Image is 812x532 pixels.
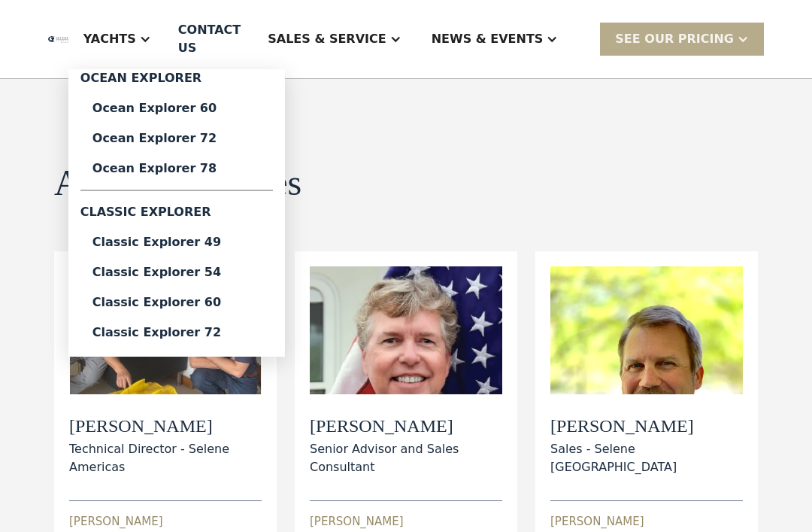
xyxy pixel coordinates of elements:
[80,69,273,93] div: Ocean Explorer
[80,287,273,318] a: Classic Explorer 60
[92,102,261,114] div: Ocean Explorer 60
[54,163,301,203] h1: Authorized Sales
[92,132,261,144] div: Ocean Explorer 72
[550,415,743,437] h2: [PERSON_NAME]
[68,9,166,69] div: Yachts
[417,9,574,69] div: News & EVENTS
[69,440,262,476] div: Technical Director - Selene Americas
[92,327,261,339] div: Classic Explorer 72
[268,30,386,48] div: Sales & Service
[253,9,416,69] div: Sales & Service
[92,296,261,309] div: Classic Explorer 60
[48,36,68,43] img: logo
[310,415,502,437] h2: [PERSON_NAME]
[80,93,273,123] a: Ocean Explorer 60
[68,69,285,357] nav: Yachts
[83,30,136,48] div: Yachts
[92,163,261,175] div: Ocean Explorer 78
[92,266,261,278] div: Classic Explorer 54
[310,440,502,476] div: Senior Advisor and Sales Consultant
[615,30,734,48] div: SEE Our Pricing
[80,197,273,227] div: Classic Explorer
[80,227,273,257] a: Classic Explorer 49
[178,21,241,57] div: Contact US
[80,154,273,184] a: Ocean Explorer 78
[80,318,273,348] a: Classic Explorer 72
[69,415,262,437] h2: [PERSON_NAME]
[550,440,743,476] div: Sales - Selene [GEOGRAPHIC_DATA]
[432,30,544,48] div: News & EVENTS
[80,123,273,154] a: Ocean Explorer 72
[80,257,273,287] a: Classic Explorer 54
[600,23,764,55] div: SEE Our Pricing
[92,236,261,248] div: Classic Explorer 49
